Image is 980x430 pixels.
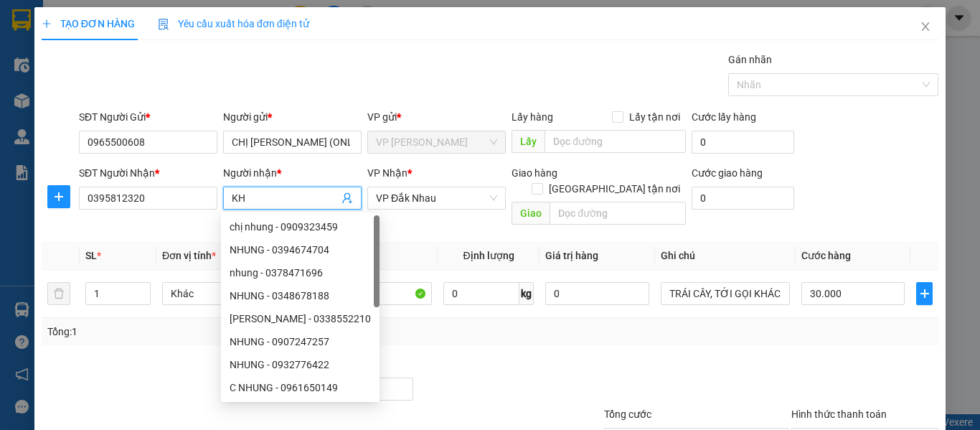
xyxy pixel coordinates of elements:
span: Lấy tận nơi [623,109,686,125]
input: Ghi Chú [661,282,790,305]
div: NHUNG - 0394674704 [221,238,380,261]
img: icon [158,19,169,30]
span: kg [519,282,534,305]
label: Hình thức thanh toán [791,408,887,420]
button: delete [47,282,70,305]
span: close [920,21,931,32]
div: Tổng: 1 [47,324,380,340]
div: chị nhung - 0909323459 [221,215,380,238]
div: NHUNG - 0348678188 [221,284,380,307]
div: Người nhận [223,165,362,181]
span: VP Đắk Nhau [376,187,497,209]
span: Yêu cầu xuất hóa đơn điện tử [158,18,309,29]
span: qua cầu 38 2km gần bên cơ sở [GEOGRAPHIC_DATA] [12,67,220,142]
span: TẠO ĐƠN HÀNG [42,18,135,29]
div: VP [PERSON_NAME] [12,12,220,29]
span: DĐ: [12,75,33,90]
span: Định lượng [463,250,514,261]
span: [GEOGRAPHIC_DATA] tận nơi [543,181,686,197]
th: Ghi chú [655,242,796,270]
span: user-add [341,192,353,204]
span: Gửi: [12,14,34,29]
button: plus [47,185,70,208]
span: Khác [171,283,283,304]
input: 0 [545,282,649,305]
div: SĐT Người Gửi [79,109,217,125]
div: nhung - 0378471696 [230,265,371,281]
span: plus [917,288,932,299]
span: plus [48,191,70,202]
span: plus [42,19,52,29]
div: chị nhung - 0909323459 [230,219,371,235]
div: NHUNG - 0932776422 [230,357,371,373]
div: NHUNG - 0394674704 [230,242,371,258]
div: C NHUNG - 0961650149 [221,376,380,399]
div: Nhung [12,29,220,47]
span: VP Nhận [367,167,407,179]
span: Tổng cước [604,408,651,420]
span: Lấy [512,130,545,153]
input: Cước giao hàng [692,187,794,210]
div: Người gửi [223,109,362,125]
span: Cước hàng [801,250,851,261]
div: NHUNG - 0907247257 [221,330,380,353]
span: Giao [512,202,550,225]
input: Cước lấy hàng [692,131,794,154]
input: Dọc đường [550,202,686,225]
label: Cước lấy hàng [692,111,756,123]
div: VP gửi [367,109,506,125]
input: Dọc đường [545,130,686,153]
span: Giao hàng [512,167,557,179]
button: Close [905,7,946,47]
span: Giá trị hàng [545,250,598,261]
button: plus [916,282,933,305]
div: ĐÀM THỊ LÂM NHUNG - 0338552210 [221,307,380,330]
span: VP Minh Hưng [376,131,497,153]
div: NHUNG - 0348678188 [230,288,371,304]
div: NHUNG - 0907247257 [230,334,371,350]
label: Gán nhãn [728,54,772,65]
label: Cước giao hàng [692,167,763,179]
div: NHUNG - 0932776422 [221,353,380,376]
span: Lấy hàng [512,111,553,123]
div: nhung - 0378471696 [221,261,380,284]
div: SĐT Người Nhận [79,165,217,181]
div: [PERSON_NAME] - 0338552210 [230,311,371,327]
span: SL [85,250,97,261]
div: C NHUNG - 0961650149 [230,380,371,396]
span: Đơn vị tính [162,250,216,261]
